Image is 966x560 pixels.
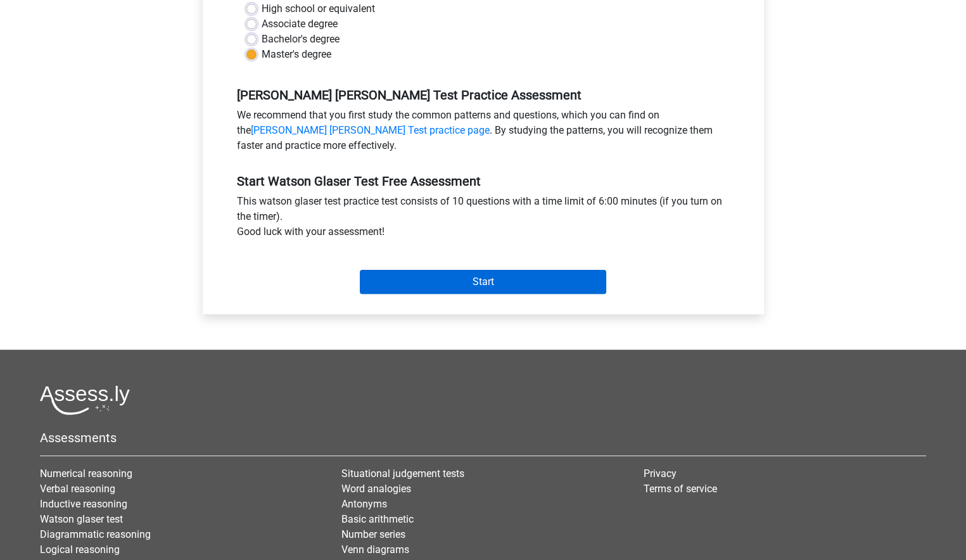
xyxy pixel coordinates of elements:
a: [PERSON_NAME] [PERSON_NAME] Test practice page [251,124,490,136]
h5: [PERSON_NAME] [PERSON_NAME] Test Practice Assessment [237,87,730,103]
a: Logical reasoning [40,544,120,556]
label: Master's degree [262,47,331,62]
div: This watson glaser test practice test consists of 10 questions with a time limit of 6:00 minutes ... [227,194,739,245]
a: Situational judgement tests [341,468,464,480]
a: Venn diagrams [341,544,409,556]
a: Word analogies [341,483,411,495]
a: Terms of service [644,483,717,495]
a: Numerical reasoning [40,468,132,480]
label: Bachelor's degree [262,32,340,47]
a: Basic arithmetic [341,513,414,525]
a: Verbal reasoning [40,483,115,495]
h5: Start Watson Glaser Test Free Assessment [237,174,730,189]
a: Privacy [644,468,677,480]
h5: Assessments [40,430,926,445]
input: Start [360,270,606,294]
a: Number series [341,528,405,540]
a: Antonyms [341,498,387,510]
label: High school or equivalent [262,1,375,16]
a: Watson glaser test [40,513,123,525]
a: Diagrammatic reasoning [40,528,151,540]
img: Assessly logo [40,385,130,415]
a: Inductive reasoning [40,498,127,510]
div: We recommend that you first study the common patterns and questions, which you can find on the . ... [227,108,739,158]
label: Associate degree [262,16,338,32]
